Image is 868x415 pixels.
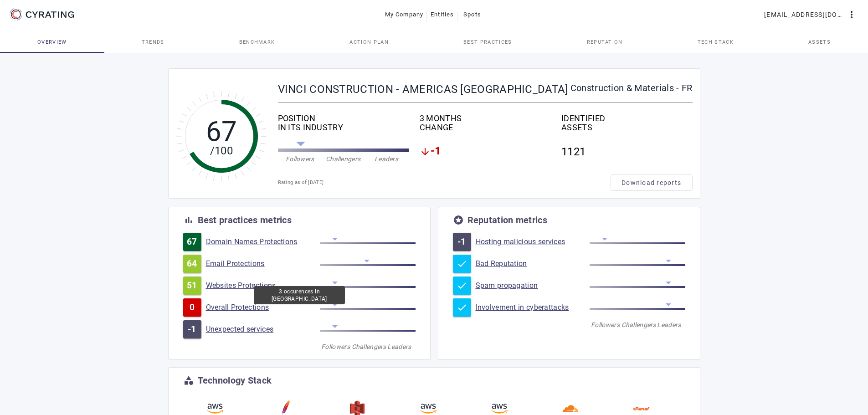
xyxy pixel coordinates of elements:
[239,40,275,45] span: Benchmark
[808,40,831,45] span: Assets
[561,123,692,132] div: ASSETS
[278,83,570,95] div: VINCI CONSTRUCTION - AMERICAS [GEOGRAPHIC_DATA]
[427,6,457,23] button: Entities
[187,281,197,290] span: 51
[206,303,320,312] a: Overall Protections
[457,280,467,291] mat-icon: check
[420,114,550,123] div: 3 MONTHS
[764,7,846,22] span: [EMAIL_ADDRESS][DOMAIN_NAME]
[653,320,685,329] div: Leaders
[278,178,611,187] div: Rating as of [DATE]
[457,258,467,269] mat-icon: check
[205,115,237,148] tspan: 67
[26,11,74,18] g: CYRATING
[37,40,67,45] span: Overview
[210,144,232,157] tspan: /100
[142,40,164,45] span: Trends
[385,7,424,22] span: My Company
[254,286,345,304] div: 3 occurences in [GEOGRAPHIC_DATA]
[590,320,621,329] div: Followers
[381,6,427,23] button: My Company
[467,215,547,225] div: Reputation metrics
[621,178,681,187] span: Download reports
[420,123,550,132] div: CHANGE
[9,388,70,410] iframe: Opens a widget where you can find more information
[463,40,512,45] span: Best practices
[206,259,320,268] a: Email Protections
[278,154,322,164] div: Followers
[698,40,734,45] span: Tech Stack
[384,342,416,351] div: Leaders
[349,40,389,45] span: Action Plan
[457,6,487,23] button: Spots
[431,146,442,157] span: -1
[352,342,384,351] div: Challengers
[561,140,692,164] div: 1121
[587,40,623,45] span: Reputation
[760,6,861,23] button: [EMAIL_ADDRESS][DOMAIN_NAME]
[611,174,693,191] button: Download reports
[561,114,692,123] div: IDENTIFIED
[457,237,466,246] span: -1
[198,215,292,225] div: Best practices metrics
[278,114,409,123] div: POSITION
[621,320,653,329] div: Challengers
[198,376,272,385] div: Technology Stack
[846,9,857,20] mat-icon: more_vert
[476,237,590,246] a: Hosting malicious services
[570,83,693,92] div: Construction & Materials - FR
[183,375,194,386] mat-icon: category
[365,154,408,164] div: Leaders
[187,237,197,246] span: 67
[206,281,320,290] a: Websites Protections
[278,123,409,132] div: IN ITS INDUSTRY
[187,259,197,268] span: 64
[476,281,590,290] a: Spam propagation
[206,325,320,334] a: Unexpected services
[188,325,196,334] span: -1
[476,259,590,268] a: Bad Reputation
[320,342,352,351] div: Followers
[190,303,195,312] span: 0
[420,146,431,157] mat-icon: arrow_downward
[463,7,481,22] span: Spots
[431,7,454,22] span: Entities
[476,303,590,312] a: Involvement in cyberattacks
[453,215,464,225] mat-icon: stars
[457,302,467,313] mat-icon: check
[322,154,365,164] div: Challengers
[183,215,194,225] mat-icon: bar_chart
[206,237,320,246] a: Domain Names Protections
